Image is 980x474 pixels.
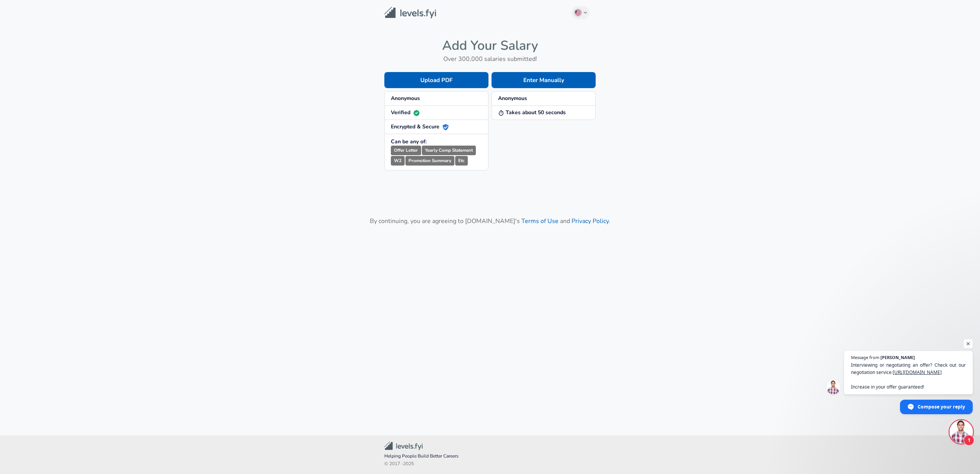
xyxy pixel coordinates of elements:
span: Helping People Build Better Careers [384,453,596,460]
span: 1 [964,435,974,446]
strong: Takes about 50 seconds [498,109,566,116]
small: Etc [455,156,468,166]
small: Offer Letter [391,146,421,155]
span: [PERSON_NAME] [880,355,915,359]
span: Interviewing or negotiating an offer? Check out our negotiation service: Increase in your offer g... [851,361,966,390]
span: © 2017 - 2025 [384,460,596,468]
strong: Verified [391,109,420,116]
button: Enter Manually [492,72,596,88]
small: W2 [391,156,405,166]
strong: Can be any of: [391,138,426,145]
span: Compose your reply [918,400,965,413]
button: English (US) [572,6,590,19]
img: Levels.fyi Community [384,441,423,450]
strong: Anonymous [498,95,527,102]
strong: Anonymous [391,95,420,102]
small: Promotion Summary [405,156,454,166]
strong: Encrypted & Secure [391,123,449,130]
h6: Over 300,000 salaries submitted! [384,54,596,64]
small: Yearly Comp Statement [422,146,476,155]
img: English (US) [575,10,581,16]
button: Upload PDF [384,72,488,88]
span: Message from [851,355,879,359]
a: Terms of Use [521,217,559,225]
h4: Add Your Salary [384,38,596,54]
a: Privacy Policy [572,217,609,225]
div: Open chat [950,420,973,443]
img: Levels.fyi [384,7,436,19]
